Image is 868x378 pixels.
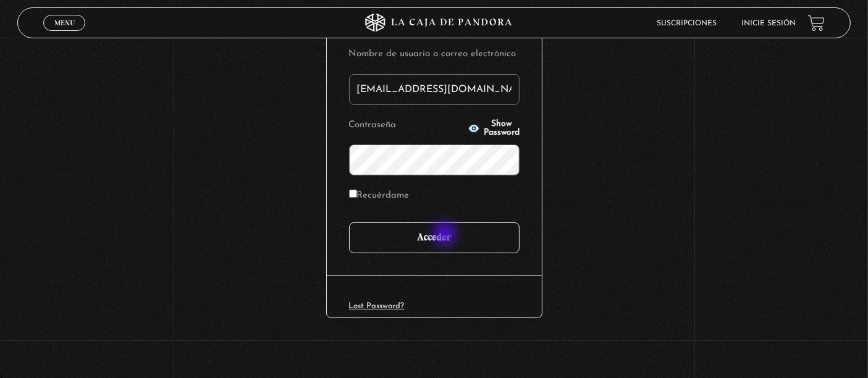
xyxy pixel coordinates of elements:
[349,190,357,198] input: Recuérdame
[349,45,520,64] label: Nombre de usuario o correo electrónico
[808,15,825,31] a: View your shopping cart
[349,222,520,253] input: Acceder
[657,20,717,27] a: Suscripciones
[349,302,405,310] a: Lost Password?
[349,116,465,135] label: Contraseña
[484,120,520,137] span: Show Password
[741,20,796,27] a: Inicie sesión
[349,187,410,206] label: Recuérdame
[468,120,520,137] button: Show Password
[50,30,79,38] span: Cerrar
[54,19,75,27] span: Menu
